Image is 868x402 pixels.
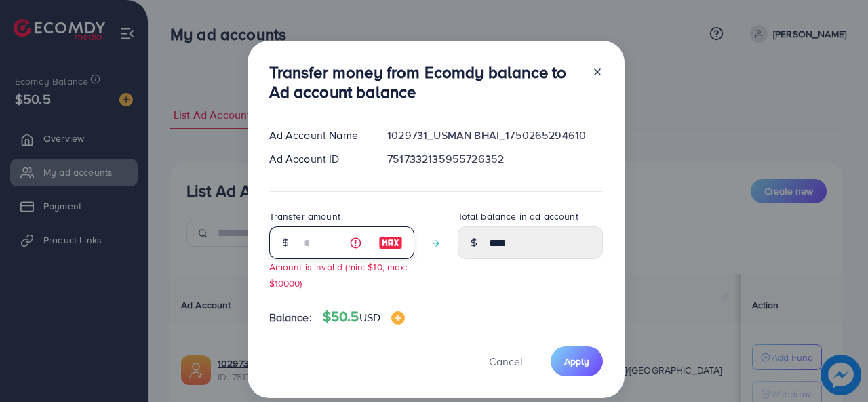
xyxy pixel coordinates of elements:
[269,310,312,325] span: Balance:
[359,310,380,325] span: USD
[376,127,613,143] div: 1029731_USMAN BHAI_1750265294610
[489,354,523,369] span: Cancel
[258,151,377,167] div: Ad Account ID
[269,209,340,223] label: Transfer amount
[472,346,540,376] button: Cancel
[458,209,578,223] label: Total balance in ad account
[323,308,405,325] h4: $50.5
[258,127,377,143] div: Ad Account Name
[269,260,408,289] small: Amount is invalid (min: $10, max: $10000)
[376,151,613,167] div: 7517332135955726352
[551,346,603,376] button: Apply
[378,235,403,251] img: image
[391,311,405,325] img: image
[564,355,589,368] span: Apply
[269,62,581,102] h3: Transfer money from Ecomdy balance to Ad account balance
